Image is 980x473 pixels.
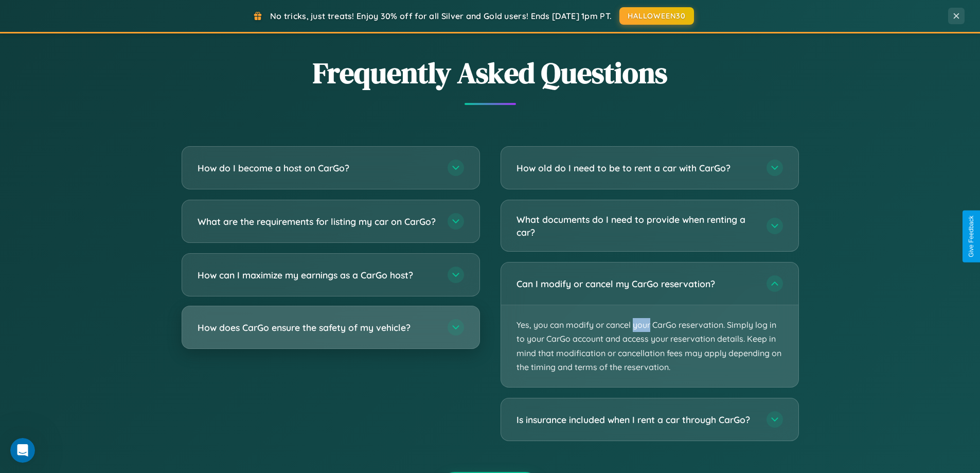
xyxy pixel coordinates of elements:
[198,321,437,334] h3: How does CarGo ensure the safety of my vehicle?
[516,413,756,426] h3: Is insurance included when I rent a car through CarGo?
[270,11,612,21] span: No tricks, just treats! Enjoy 30% off for all Silver and Gold users! Ends [DATE] 1pm PT.
[198,215,437,228] h3: What are the requirements for listing my car on CarGo?
[182,53,799,93] h2: Frequently Asked Questions
[501,305,798,387] p: Yes, you can modify or cancel your CarGo reservation. Simply log in to your CarGo account and acc...
[198,162,437,174] h3: How do I become a host on CarGo?
[198,269,437,282] h3: How can I maximize my earnings as a CarGo host?
[516,162,756,174] h3: How old do I need to be to rent a car with CarGo?
[516,277,756,290] h3: Can I modify or cancel my CarGo reservation?
[10,438,35,463] iframe: Intercom live chat
[516,213,756,238] h3: What documents do I need to provide when renting a car?
[968,216,975,257] div: Give Feedback
[619,7,694,25] button: HALLOWEEN30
